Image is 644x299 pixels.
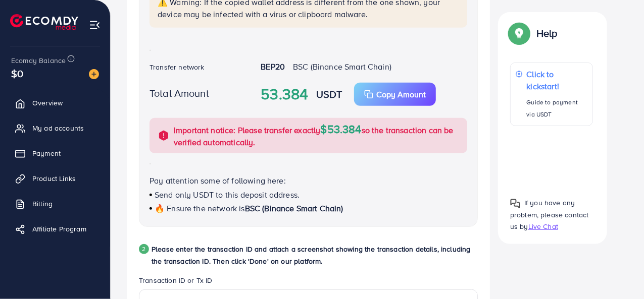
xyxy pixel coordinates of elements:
span: If you have any problem, please contact us by [510,198,589,231]
span: Billing [32,199,53,209]
span: Ecomdy Balance [11,55,66,66]
span: Affiliate Program [32,224,86,234]
img: image [89,69,99,79]
iframe: Chat [601,254,636,291]
button: Copy Amount [354,83,436,106]
a: Product Links [8,168,103,189]
p: Help [536,27,558,39]
a: Billing [8,194,103,214]
img: menu [89,19,101,31]
span: My ad accounts [32,123,84,133]
img: Popup guide [510,24,528,42]
a: Affiliate Program [8,219,103,239]
label: Transfer network [150,62,205,72]
p: Important notice: Please transfer exactly so the transaction can be verified automatically. [174,123,461,148]
span: Product Links [32,173,76,184]
span: 🔥 Ensure the network is [155,203,245,214]
p: Guide to payment via USDT [527,96,587,121]
legend: Transaction ID or Tx ID [139,275,478,289]
a: Overview [8,93,103,113]
span: Payment [32,148,61,158]
p: Please enter the transaction ID and attach a screenshot showing the transaction details, includin... [152,243,478,267]
p: Pay attention some of following here: [150,174,467,187]
strong: BEP20 [261,61,285,72]
span: BSC (Binance Smart Chain) [293,61,391,72]
img: alert [158,130,170,142]
div: 2 [139,244,149,254]
span: $0 [11,66,23,81]
span: BSC (Binance Smart Chain) [245,203,343,214]
a: Payment [8,143,103,163]
span: $53.384 [321,121,362,137]
span: Overview [32,98,63,108]
p: Copy Amount [376,88,426,100]
a: My ad accounts [8,118,103,138]
img: logo [10,14,78,30]
p: Click to kickstart! [527,68,587,92]
strong: 53.384 [261,83,308,105]
strong: USDT [316,87,342,101]
p: Send only USDT to this deposit address. [150,189,467,201]
span: Live Chat [528,221,558,231]
label: Total Amount [150,86,209,100]
img: Popup guide [510,198,520,208]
